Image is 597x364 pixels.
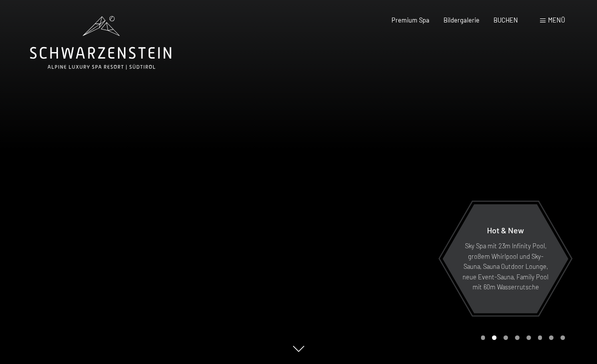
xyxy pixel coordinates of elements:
[201,206,284,216] span: Einwilligung Marketing*
[538,335,542,340] div: Carousel Page 6
[548,16,565,24] span: Menü
[481,335,485,340] div: Carousel Page 1
[515,335,519,340] div: Carousel Page 4
[487,225,524,235] span: Hot & New
[443,16,479,24] a: Bildergalerie
[503,335,508,340] div: Carousel Page 3
[391,16,429,24] a: Premium Spa
[442,204,569,314] a: Hot & New Sky Spa mit 23m Infinity Pool, großem Whirlpool und Sky-Sauna, Sauna Outdoor Lounge, ne...
[560,335,565,340] div: Carousel Page 8
[462,241,549,292] p: Sky Spa mit 23m Infinity Pool, großem Whirlpool und Sky-Sauna, Sauna Outdoor Lounge, neue Event-S...
[492,335,496,340] div: Carousel Page 2 (Current Slide)
[477,335,565,340] div: Carousel Pagination
[549,335,553,340] div: Carousel Page 7
[526,335,531,340] div: Carousel Page 5
[493,16,518,24] a: BUCHEN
